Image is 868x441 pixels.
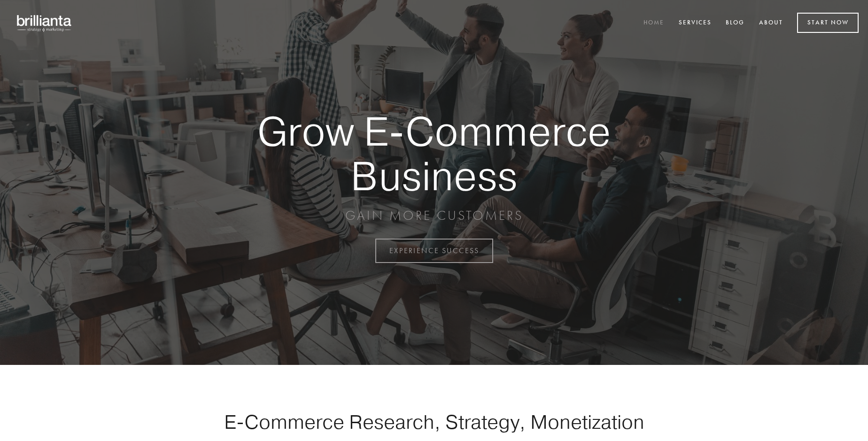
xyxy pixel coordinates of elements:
a: About [753,15,789,31]
a: EXPERIENCE SUCCESS [375,239,493,263]
img: brillianta - research, strategy, marketing [9,9,80,37]
a: Blog [720,15,751,31]
h1: E-Commerce Research, Strategy, Monetization [194,410,674,433]
strong: Grow E-Commerce Business [225,109,643,198]
a: Start Now [797,13,859,33]
p: GAIN MORE CUSTOMERS [225,207,643,224]
a: Services [673,15,718,31]
a: Home [637,15,670,31]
